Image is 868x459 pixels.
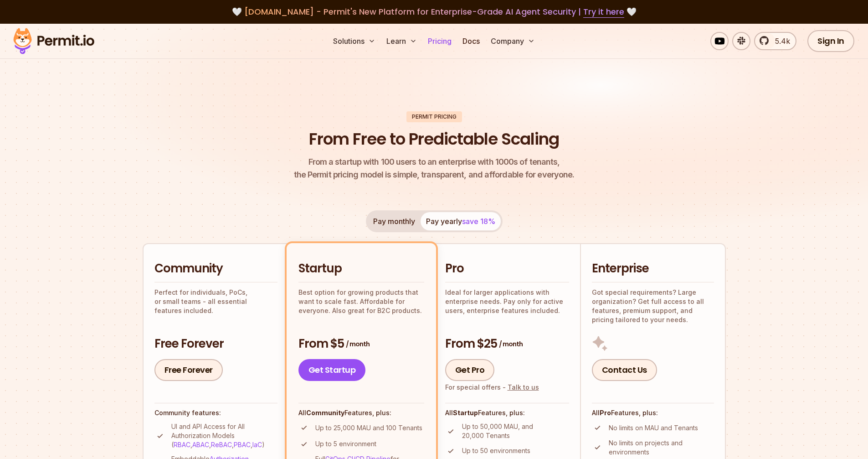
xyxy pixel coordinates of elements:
[445,408,569,417] h4: All Features, plus:
[298,288,424,315] p: Best option for growing products that want to scale fast. Affordable for everyone. Also great for...
[298,336,424,352] h3: From $5
[306,409,344,417] strong: Community
[592,261,714,277] h2: Enterprise
[329,32,379,50] button: Solutions
[754,32,796,50] a: 5.4k
[445,261,569,277] h2: Pro
[609,438,714,457] p: No limits on projects and environments
[445,336,569,352] h3: From $25
[368,212,421,230] button: Pay monthly
[583,6,624,18] a: Try it here
[459,32,483,50] a: Docs
[453,409,478,417] strong: Startup
[346,339,370,349] span: / month
[406,111,462,122] div: Permit Pricing
[508,383,539,391] a: Talk to us
[211,441,232,449] a: ReBAC
[592,288,714,324] p: Got special requirements? Large organization? Get full access to all features, premium support, a...
[770,36,790,47] span: 5.4k
[174,441,190,449] a: RBAC
[445,288,569,315] p: Ideal for larger applications with enterprise needs. Pay only for active users, enterprise featur...
[609,423,698,433] p: No limits on MAU and Tenants
[383,32,421,50] button: Learn
[252,441,262,449] a: IaC
[22,5,846,18] div: 🤍 🤍
[315,423,422,433] p: Up to 25,000 MAU and 100 Tenants
[294,156,575,168] span: From a startup with 100 users to an enterprise with 1000s of tenants,
[445,383,539,392] div: For special offers -
[592,359,657,381] a: Contact Us
[315,439,376,449] p: Up to 5 environment
[154,261,277,277] h2: Community
[154,336,277,352] h3: Free Forever
[171,422,277,449] p: UI and API Access for All Authorization Models ( , , , , )
[298,359,366,381] a: Get Startup
[462,422,569,440] p: Up to 50,000 MAU, and 20,000 Tenants
[487,32,539,50] button: Company
[294,156,575,181] p: the Permit pricing model is simple, transparent, and affordable for everyone.
[424,32,455,50] a: Pricing
[445,359,495,381] a: Get Pro
[309,128,559,151] h1: From Free to Predictable Scaling
[298,261,424,277] h2: Startup
[592,408,714,417] h4: All Features, plus:
[462,446,530,455] p: Up to 50 environments
[807,30,854,52] a: Sign In
[234,441,251,449] a: PBAC
[600,409,611,417] strong: Pro
[154,408,277,417] h4: Community features:
[499,339,523,349] span: / month
[192,441,209,449] a: ABAC
[298,408,424,417] h4: All Features, plus:
[154,288,277,315] p: Perfect for individuals, PoCs, or small teams - all essential features included.
[244,6,624,17] span: [DOMAIN_NAME] - Permit's New Platform for Enterprise-Grade AI Agent Security |
[9,26,98,57] img: Permit logo
[154,359,223,381] a: Free Forever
